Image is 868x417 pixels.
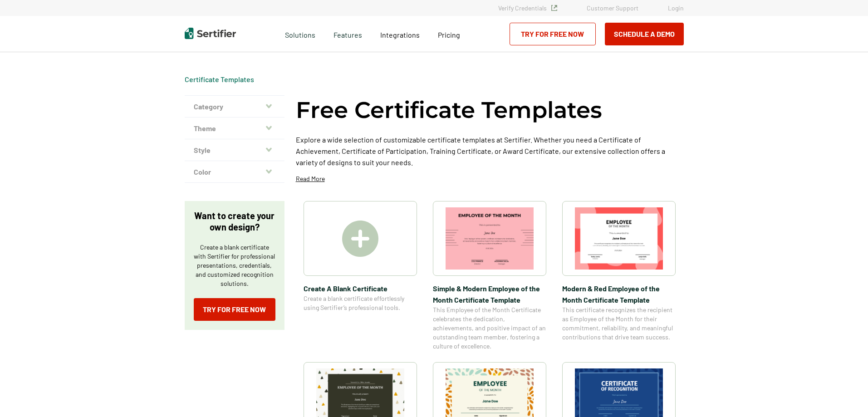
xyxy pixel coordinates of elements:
button: Style [185,139,284,161]
a: Login [668,4,684,12]
h1: Free Certificate Templates [296,95,602,125]
a: Verify Credentials [498,4,557,12]
p: Explore a wide selection of customizable certificate templates at Sertifier. Whether you need a C... [296,134,684,168]
img: Simple & Modern Employee of the Month Certificate Template [446,207,534,270]
span: Solutions [285,28,315,39]
span: Create A Blank Certificate [304,283,417,294]
img: Sertifier | Digital Credentialing Platform [185,28,236,39]
a: Modern & Red Employee of the Month Certificate TemplateModern & Red Employee of the Month Certifi... [562,201,676,351]
span: Create a blank certificate effortlessly using Sertifier’s professional tools. [304,294,417,312]
span: This certificate recognizes the recipient as Employee of the Month for their commitment, reliabil... [562,305,676,342]
span: Features [333,28,362,39]
a: Certificate Templates [185,75,254,83]
a: Simple & Modern Employee of the Month Certificate TemplateSimple & Modern Employee of the Month C... [433,201,546,351]
span: Simple & Modern Employee of the Month Certificate Template [433,283,546,305]
span: Certificate Templates [185,75,254,84]
button: Theme [185,118,284,139]
a: Customer Support [587,4,638,12]
button: Color [185,161,284,183]
a: Pricing [438,28,460,39]
img: Verified [551,5,557,11]
p: Want to create your own design? [194,210,275,233]
button: Category [185,96,284,118]
a: Try for Free Now [194,298,275,321]
a: Integrations [380,28,420,39]
span: This Employee of the Month Certificate celebrates the dedication, achievements, and positive impa... [433,305,546,351]
a: Try for Free Now [510,23,596,45]
span: Integrations [380,30,420,39]
span: Modern & Red Employee of the Month Certificate Template [562,283,676,305]
span: Pricing [438,30,460,39]
img: Create A Blank Certificate [342,221,378,257]
div: Breadcrumb [185,75,254,84]
img: Modern & Red Employee of the Month Certificate Template [575,207,663,270]
p: Read More [296,174,325,183]
p: Create a blank certificate with Sertifier for professional presentations, credentials, and custom... [194,243,275,288]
